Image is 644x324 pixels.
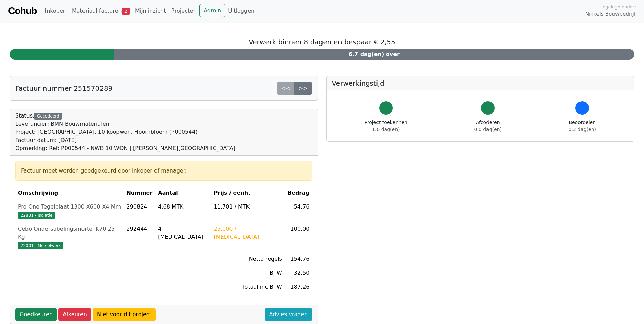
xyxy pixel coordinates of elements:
div: Factuur datum: [DATE] [15,136,235,144]
span: 0.3 dag(en) [569,127,596,132]
div: Beoordelen [569,119,596,133]
a: Uitloggen [225,4,257,18]
td: 292444 [124,222,155,252]
span: Ingelogd onder: [601,4,636,10]
th: Omschrijving [15,186,124,200]
div: 4 [MEDICAL_DATA] [158,225,208,241]
h5: Verwerk binnen 8 dagen en bespaar € 2,55 [10,38,634,46]
th: Bedrag [285,186,312,200]
td: Totaal inc BTW [211,280,284,294]
div: Cebo Ondersabelingsmortel K70 25 Kg [18,225,121,241]
h5: Verwerkingstijd [332,79,629,87]
div: 25.000 / [MEDICAL_DATA] [214,225,282,241]
td: Netto regels [211,252,284,266]
div: Project toekennen [365,119,407,133]
a: Mijn inzicht [132,4,169,18]
div: Leverancier: BMN Bouwmaterialen [15,120,235,128]
span: 0.0 dag(en) [474,127,502,132]
div: Factuur moet worden goedgekeurd door inkoper of manager. [21,167,307,175]
h5: Factuur nummer 251570289 [15,84,112,92]
td: 100.00 [285,222,312,252]
a: Projecten [168,4,199,18]
th: Prijs / eenh. [211,186,284,200]
a: Goedkeuren [15,308,57,321]
div: Status: [15,112,235,152]
a: Inkopen [42,4,69,18]
span: 22831 - Isolatie [18,212,55,219]
a: Cebo Ondersabelingsmortel K70 25 Kg22001 - Metselwerk [18,225,121,249]
span: Nikkels Bouwbedrijf [585,10,636,18]
div: 11.701 / MTK [214,203,282,211]
div: Pro One Tegelplaat 1300 X600 X4 Mm [18,203,121,211]
div: Opmerking: Ref: P000544 - NWB 10 WON | [PERSON_NAME][GEOGRAPHIC_DATA] [15,144,235,152]
a: Cohub [8,3,37,19]
div: Gecodeerd [34,113,62,120]
a: Niet voor dit project [93,308,156,321]
a: Admin [199,4,225,17]
div: Afcoderen [474,119,502,133]
a: Pro One Tegelplaat 1300 X600 X4 Mm22831 - Isolatie [18,203,121,219]
td: 154.76 [285,252,312,266]
div: 6.7 dag(en) over [114,49,634,60]
span: 2 [122,8,130,15]
span: 1.0 dag(en) [372,127,400,132]
div: 4.68 MTK [158,203,208,211]
td: 290824 [124,200,155,222]
td: 54.76 [285,200,312,222]
td: BTW [211,266,284,280]
th: Aantal [155,186,211,200]
div: Project: [GEOGRAPHIC_DATA], 10 koopwon. Hoornbloem (P000544) [15,128,235,136]
a: >> [294,82,312,95]
td: 187.26 [285,280,312,294]
a: Afkeuren [58,308,91,321]
th: Nummer [124,186,155,200]
a: Advies vragen [265,308,312,321]
td: 32.50 [285,266,312,280]
span: 22001 - Metselwerk [18,242,63,249]
a: Materiaal facturen2 [69,4,132,18]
